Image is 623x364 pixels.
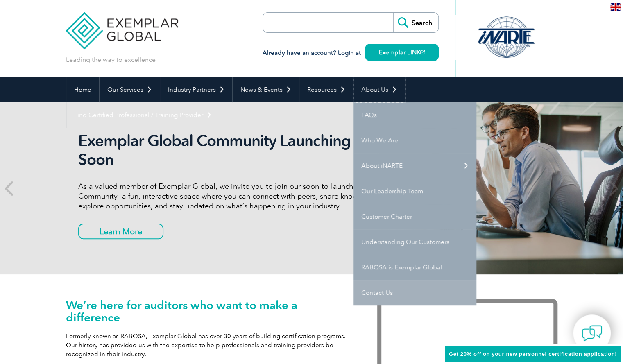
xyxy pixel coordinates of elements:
[78,224,163,239] a: Learn More
[365,44,439,61] a: Exemplar LINK
[353,153,476,179] a: About iNARTE
[353,204,476,229] a: Customer Charter
[610,3,621,11] img: en
[393,13,438,32] input: Search
[353,179,476,204] a: Our Leadership Team
[353,128,476,153] a: Who We Are
[353,229,476,255] a: Understanding Our Customers
[233,77,299,102] a: News & Events
[420,50,425,54] img: open_square.png
[263,48,439,58] h3: Already have an account? Login at
[160,77,232,102] a: Industry Partners
[66,102,220,128] a: Find Certified Professional / Training Provider
[353,102,476,128] a: FAQs
[353,280,476,305] a: Contact Us
[100,77,160,102] a: Our Services
[66,299,353,323] h1: We’re here for auditors who want to make a difference
[299,77,353,102] a: Resources
[449,351,617,357] span: Get 20% off on your new personnel certification application!
[66,55,156,64] p: Leading the way to excellence
[66,77,99,102] a: Home
[66,332,353,359] p: Formerly known as RABQSA, Exemplar Global has over 30 years of building certification programs. O...
[78,131,385,169] h2: Exemplar Global Community Launching Soon
[582,323,602,344] img: contact-chat.png
[353,77,405,102] a: About Us
[353,255,476,280] a: RABQSA is Exemplar Global
[78,181,385,211] p: As a valued member of Exemplar Global, we invite you to join our soon-to-launch Community—a fun, ...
